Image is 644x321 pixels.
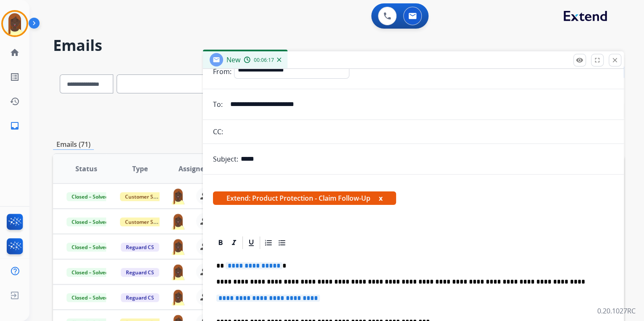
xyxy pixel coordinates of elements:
[213,127,223,137] p: CC:
[262,236,275,249] div: Ordered List
[226,55,240,64] span: New
[611,56,619,64] mat-icon: close
[170,263,186,280] img: agent-avatar
[200,292,210,302] mat-icon: person_remove
[214,236,227,249] div: Bold
[213,66,232,77] p: From:
[170,238,186,255] img: agent-avatar
[597,306,636,316] p: 0.20.1027RC
[53,139,94,150] p: Emails (71)
[75,164,97,174] span: Status
[121,243,159,252] span: Reguard CS
[10,72,20,82] mat-icon: list_alt
[121,268,159,277] span: Reguard CS
[200,191,210,201] mat-icon: person_remove
[3,12,27,35] img: avatar
[576,56,583,64] mat-icon: remove_red_eye
[10,48,20,58] mat-icon: home
[178,164,208,174] span: Assignee
[379,193,383,203] button: x
[213,154,238,164] p: Subject:
[245,236,258,249] div: Underline
[170,289,186,305] img: agent-avatar
[121,293,159,302] span: Reguard CS
[213,191,396,205] span: Extend: Product Protection - Claim Follow-Up
[10,121,20,131] mat-icon: inbox
[67,218,113,226] span: Closed – Solved
[120,218,175,226] span: Customer Support
[67,293,113,302] span: Closed – Solved
[213,99,223,109] p: To:
[67,268,113,277] span: Closed – Solved
[200,216,210,226] mat-icon: person_remove
[276,236,288,249] div: Bullet List
[593,56,601,64] mat-icon: fullscreen
[200,241,210,252] mat-icon: person_remove
[67,243,113,252] span: Closed – Solved
[170,213,186,230] img: agent-avatar
[254,57,274,64] span: 00:06:17
[53,37,624,54] h2: Emails
[67,192,113,201] span: Closed – Solved
[132,164,148,174] span: Type
[10,96,20,106] mat-icon: history
[170,188,186,204] img: agent-avatar
[120,192,175,201] span: Customer Support
[228,236,240,249] div: Italic
[200,267,210,277] mat-icon: person_remove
